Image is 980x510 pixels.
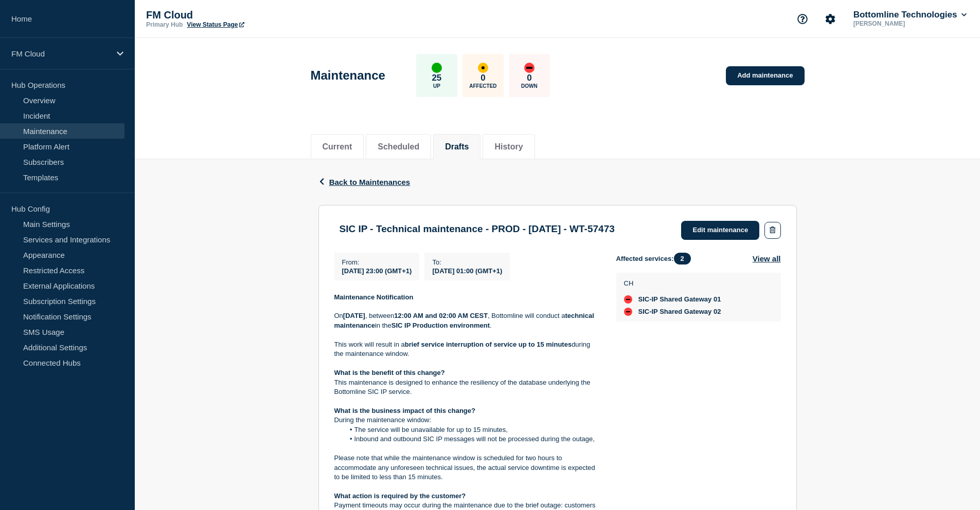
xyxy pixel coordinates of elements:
span: Back to Maintenances [329,178,411,186]
button: View all [753,253,781,265]
div: down [624,308,632,316]
span: Affected services: [616,253,696,265]
span: SIC-IP Shared Gateway 01 [638,295,721,304]
button: Current [323,142,352,152]
p: 0 [480,73,485,83]
strong: What is the benefit of this change? [334,369,445,376]
span: [DATE] 01:00 (GMT+1) [432,267,502,275]
button: History [494,142,523,152]
button: Drafts [445,142,469,152]
div: up [432,63,442,73]
p: Down [521,83,538,89]
p: Up [433,83,440,89]
strong: 12:00 AM and 02:00 AM CEST [394,312,488,319]
p: Primary Hub [146,21,183,28]
strong: technical maintenance [334,312,596,329]
button: Back to Maintenances [318,178,411,186]
p: During the maintenance window: [334,415,600,425]
p: On , between , Bottomline will conduct a in the . [334,311,600,330]
p: CH [624,279,721,287]
p: Please note that while the maintenance window is scheduled for two hours to accommodate any unfor... [334,454,600,482]
button: Scheduled [378,142,419,152]
h3: SIC IP - Technical maintenance - PROD - [DATE] - WT-57473 [340,223,615,235]
strong: [DATE] [343,312,365,319]
span: 2 [674,253,691,265]
p: Affected [469,83,496,89]
strong: brief service interruption of service up to 15 minutes [405,341,572,348]
div: affected [478,63,488,73]
div: down [524,63,534,73]
a: View Status Page [187,21,244,28]
p: FM Cloud [146,9,352,21]
p: FM Cloud [11,49,110,58]
p: From : [342,258,412,266]
p: This work will result in a during the maintenance window. [334,340,600,359]
button: Account settings [819,8,841,30]
strong: SIC IP Production environment [391,322,490,329]
p: 25 [432,73,441,83]
p: [PERSON_NAME] [851,20,958,27]
strong: Maintenance Notification [334,293,414,301]
strong: What action is required by the customer? [334,492,466,500]
li: Inbound and outbound SIC IP messages will not be processed during the outage, [344,435,600,444]
p: To : [432,258,502,266]
a: Edit maintenance [681,221,759,240]
a: Add maintenance [726,66,804,85]
p: This maintenance is designed to enhance the resiliency of the database underlying the Bottomline ... [334,378,600,397]
span: SIC-IP Shared Gateway 02 [638,308,721,316]
p: 0 [527,73,531,83]
button: Support [792,8,813,30]
strong: What is the business impact of this change? [334,407,476,414]
li: The service will be unavailable for up to 15 minutes, [344,425,600,435]
h1: Maintenance [311,68,385,83]
span: [DATE] 23:00 (GMT+1) [342,267,412,275]
div: down [624,295,632,304]
button: Bottomline Technologies [851,10,969,20]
